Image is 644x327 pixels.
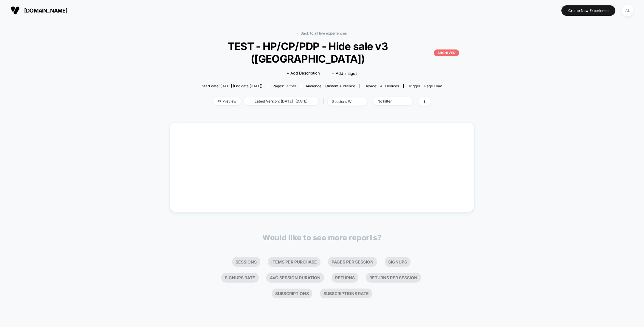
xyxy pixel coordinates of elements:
div: sessions with impression [332,99,356,104]
span: | [321,97,328,106]
span: + Add Description [287,70,320,76]
span: Page Load [424,84,442,88]
li: Signups Rate [221,273,259,283]
div: Trigger: [408,84,442,88]
button: Create New Experience [561,5,615,16]
button: AL [620,4,635,17]
span: all devices [380,84,399,88]
p: ARCHIVED [434,49,459,56]
span: other [287,84,296,88]
a: < Back to all live experiences [297,31,347,35]
button: [DOMAIN_NAME] [9,6,69,15]
li: Returns Per Session [366,273,421,283]
li: Subscriptions [272,289,312,298]
span: + Add Images [332,71,357,76]
div: AL [622,5,633,16]
span: Latest Version: [DATE] - [DATE] [244,97,318,105]
span: Device: [360,84,403,88]
li: Returns [332,273,358,283]
span: [DOMAIN_NAME] [24,7,67,14]
span: Start date: [DATE] (End date [DATE]) [202,84,262,88]
li: Subscriptions Rate [320,289,372,298]
span: TEST - HP/CP/PDP - Hide sale v3 ([GEOGRAPHIC_DATA]) [185,40,459,65]
div: Audience: [306,84,355,88]
li: Sessions [232,257,260,267]
img: Visually logo [11,6,20,15]
span: Custom Audience [325,84,355,88]
div: Pages: [273,84,296,88]
li: Avg Session Duration [266,273,324,283]
li: Pages Per Session [328,257,377,267]
li: Signups [385,257,411,267]
span: Preview [213,97,241,105]
p: Would like to see more reports? [262,233,382,242]
div: No Filter [377,99,401,103]
li: Items Per Purchase [268,257,321,267]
